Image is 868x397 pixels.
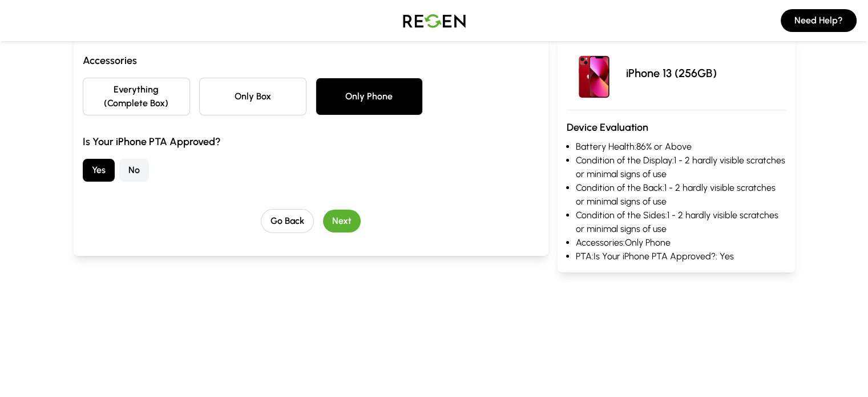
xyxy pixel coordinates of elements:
button: Next [323,210,361,232]
button: Only Box [199,78,306,115]
li: Condition of the Back: 1 - 2 hardly visible scratches or minimal signs of use [576,181,786,208]
button: Only Phone [316,78,423,115]
li: Condition of the Display: 1 - 2 hardly visible scratches or minimal signs of use [576,154,786,181]
button: Yes [83,159,115,182]
img: Logo [394,5,474,37]
img: iPhone 13 [567,46,621,101]
li: Accessories: Only Phone [576,236,786,250]
button: No [119,159,149,182]
li: PTA: Is Your iPhone PTA Approved?: Yes [576,250,786,263]
h3: Is Your iPhone PTA Approved? [83,134,539,150]
p: iPhone 13 (256GB) [626,65,717,81]
button: Go Back [261,209,314,233]
h3: Accessories [83,53,539,69]
button: Everything (Complete Box) [83,78,190,115]
button: Need Help? [781,9,857,32]
li: Battery Health: 86% or Above [576,140,786,154]
h3: Device Evaluation [567,119,786,135]
li: Condition of the Sides: 1 - 2 hardly visible scratches or minimal signs of use [576,208,786,236]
